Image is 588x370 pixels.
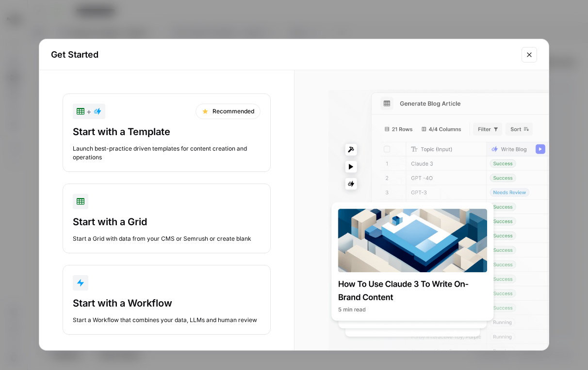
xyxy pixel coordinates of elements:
button: +RecommendedStart with a TemplateLaunch best-practice driven templates for content creation and o... [63,93,271,172]
button: Start with a GridStart a Grid with data from your CMS or Semrush or create blank [63,184,271,253]
div: Start a Workflow that combines your data, LLMs and human review [73,316,261,324]
div: Start with a Grid [73,215,261,229]
div: Start with a Template [73,125,261,139]
div: Start with a Workflow [73,296,261,310]
div: + [77,106,101,117]
div: Launch best-practice driven templates for content creation and operations [73,144,261,162]
button: Close modal [522,47,537,62]
div: Start a Grid with data from your CMS or Semrush or create blank [73,234,261,243]
div: Recommended [196,104,261,119]
h2: Get Started [51,48,516,62]
button: Start with a WorkflowStart a Workflow that combines your data, LLMs and human review [63,265,271,335]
